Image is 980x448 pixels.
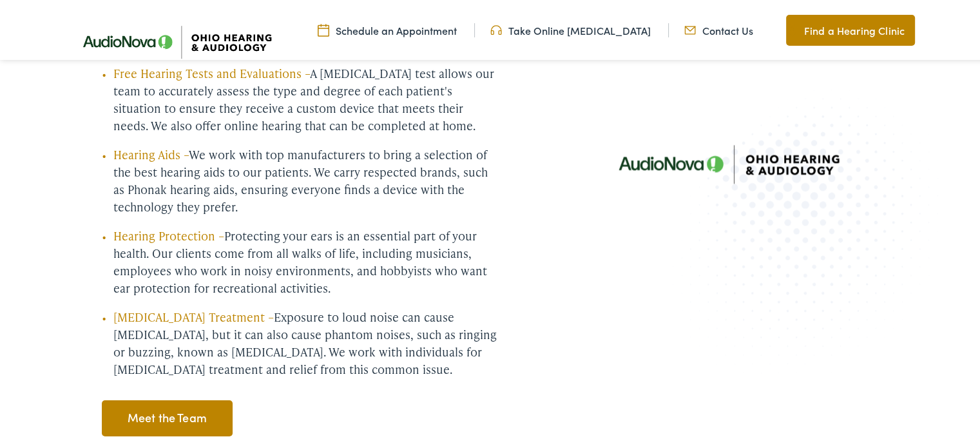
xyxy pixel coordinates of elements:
[684,21,696,35] img: Mail icon representing email contact with Ohio Hearing in Cincinnati, OH
[490,21,651,35] a: Take Online [MEDICAL_DATA]
[102,398,233,434] a: Meet the Team
[113,307,274,323] a: [MEDICAL_DATA] Treatment –
[786,21,798,36] img: Map pin icon to find Ohio Hearing & Audiology in Cincinnati, OH
[318,21,457,35] a: Schedule an Appointment
[786,13,915,44] a: Find a Hearing Clinic
[102,306,498,376] li: Exposure to loud noise can cause [MEDICAL_DATA], but it can also cause phantom noises, such as ri...
[490,21,502,35] img: Headphones icone to schedule online hearing test in Cincinnati, OH
[113,144,189,161] a: Hearing Aids –
[102,144,498,213] li: We work with top manufacturers to bring a selection of the best hearing aids to our patients. We ...
[102,225,498,295] li: Protecting your ears is an essential part of your health. Our clients come from all walks of life...
[102,63,498,132] li: A [MEDICAL_DATA] test allows our team to accurately assess the type and degree of each patient's ...
[318,21,329,35] img: Calendar Icon to schedule a hearing appointment in Cincinnati, OH
[684,21,753,35] a: Contact Us
[113,226,224,242] a: Hearing Protection –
